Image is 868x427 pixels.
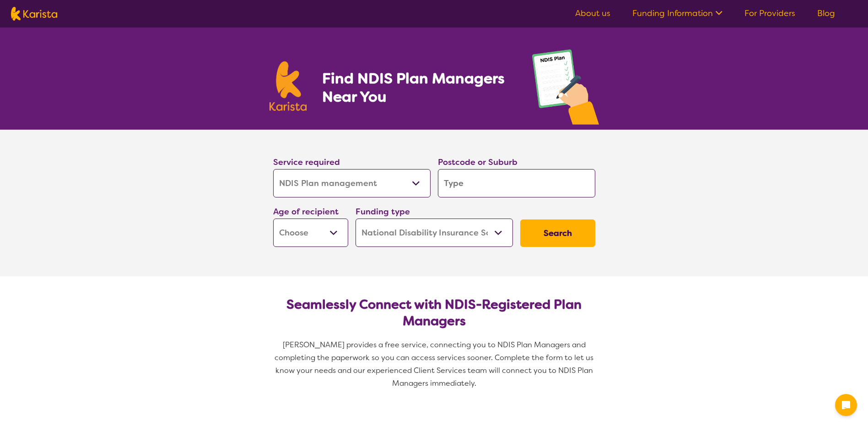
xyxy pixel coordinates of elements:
[270,61,307,111] img: Karista logo
[575,8,610,19] a: About us
[438,157,518,168] label: Postcode or Suburb
[11,7,57,21] img: Karista logo
[273,206,339,217] label: Age of recipient
[632,8,722,19] a: Funding Information
[275,340,595,388] span: [PERSON_NAME] provides a free service, connecting you to NDIS Plan Managers and completing the pa...
[280,296,588,329] h2: Seamlessly Connect with NDIS-Registered Plan Managers
[273,157,340,168] label: Service required
[532,49,599,130] img: plan-management
[356,206,410,217] label: Funding type
[322,69,513,106] h1: Find NDIS Plan Managers Near You
[744,8,795,19] a: For Providers
[438,169,595,197] input: Type
[520,219,595,247] button: Search
[817,8,835,19] a: Blog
